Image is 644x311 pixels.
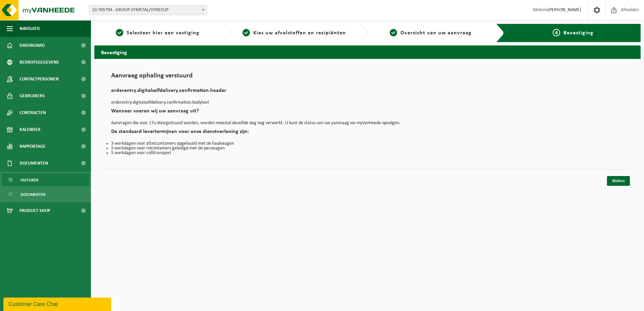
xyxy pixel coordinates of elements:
span: Facturen [21,174,38,186]
span: 4 [553,29,560,36]
a: Sluiten [607,176,630,186]
h2: Wanneer voeren wij uw aanvraag uit? [111,108,624,117]
span: Product Shop [20,202,50,219]
span: Documenten [21,188,45,201]
iframe: chat widget [3,296,112,311]
span: Selecteer hier een vestiging [127,30,199,36]
p: orderentry.digitalselfdelivery.confirmation.bodytext [111,100,624,105]
span: Rapportage [20,138,45,155]
span: Contactpersonen [20,71,59,88]
h2: orderentry.digitalselfdelivery.confirmation.header [111,88,624,97]
span: Bevestiging [563,30,593,36]
span: Contracten [20,104,46,121]
span: Dashboard [20,37,45,54]
span: 10-785794 - GROUP VYMETAL/VYRECUP [89,5,206,15]
h1: Aanvraag ophaling verstuurd [111,72,624,83]
span: Overzicht van uw aanvraag [400,30,472,36]
span: 2 [243,29,250,36]
span: 10-785794 - GROUP VYMETAL/VYRECUP [89,5,207,15]
span: Kies uw afvalstoffen en recipiënten [253,30,346,36]
span: Kalender [20,121,40,138]
a: 1Selecteer hier een vestiging [98,29,218,37]
a: Facturen [2,173,89,186]
span: 3 [390,29,397,36]
span: Navigatie [20,20,40,37]
li: 3 werkdagen voor afzetcontainers opgehaald met de haakwagen [111,141,624,146]
strong: [PERSON_NAME] [548,7,581,12]
span: Gebruikers [20,88,45,104]
a: 2Kies uw afvalstoffen en recipiënten [234,29,354,37]
a: Documenten [2,188,89,201]
h2: De standaard levertermijnen voor onze dienstverlening zijn: [111,129,624,138]
span: Documenten [20,155,48,172]
a: 3Overzicht van uw aanvraag [371,29,491,37]
li: 5 werkdagen voor collitransport [111,151,624,155]
span: Bedrijfsgegevens [20,54,59,71]
span: 1 [116,29,123,36]
p: Aanvragen die voor 17u doorgestuurd worden, worden meestal dezelfde dag nog verwerkt. U kunt de s... [111,121,624,126]
li: 5 werkdagen voor rolcontainers geledigd met de perswagen [111,146,624,151]
h2: Bevestiging [94,45,641,59]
